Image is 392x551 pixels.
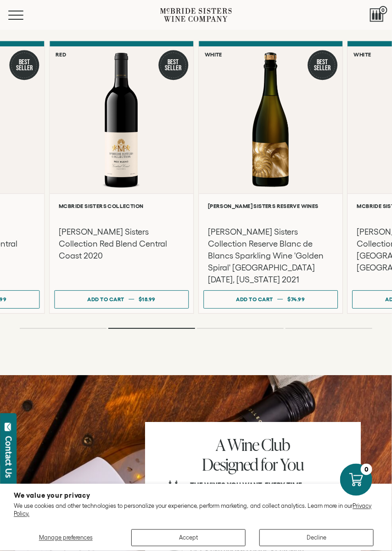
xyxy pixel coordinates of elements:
span: Manage preferences [39,534,93,541]
span: Designed [202,453,258,476]
p: Select your preferences upon joining and/or customize each shipment to your liking. [190,481,342,508]
span: for [261,453,277,476]
h6: White [205,51,222,57]
li: Page dot 2 [108,328,195,329]
span: A [216,433,225,456]
a: White Best Seller McBride Sisters Collection Reserve Blanc de Blancs Sparkling Wine 'Golden Spira... [198,41,343,313]
span: 0 [379,6,387,14]
strong: The wines you want, every time. [190,481,304,489]
button: Accept [131,529,246,546]
li: Page dot 1 [20,328,106,329]
h6: McBride Sisters Collection [59,203,184,209]
span: Club [262,433,290,456]
span: $18.99 [139,296,156,302]
a: Red Best Seller McBride Sisters Collection Red Blend Central Coast McBride Sisters Collection [PE... [49,41,194,313]
h3: [PERSON_NAME] Sisters Collection Red Blend Central Coast 2020 [59,226,184,262]
button: Add to cart $74.99 [203,290,338,309]
h6: White [354,51,371,57]
div: 0 [361,464,372,475]
button: Mobile Menu Trigger [8,11,41,20]
div: Add to cart [87,292,124,306]
h3: [PERSON_NAME] Sisters Collection Reserve Blanc de Blancs Sparkling Wine 'Golden Spiral' [GEOGRAPH... [208,226,333,286]
h6: Red [56,51,66,57]
p: We use cookies and other technologies to personalize your experience, perform marketing, and coll... [14,503,378,518]
span: Wine [228,433,259,456]
li: Page dot 4 [286,328,372,329]
h6: [PERSON_NAME] Sisters Reserve Wines [208,203,333,209]
button: Add to cart $18.99 [54,290,189,309]
button: Manage preferences [14,529,118,546]
div: Add to cart [236,292,274,306]
div: Contact Us [4,436,13,478]
span: $74.99 [287,296,305,302]
li: Page dot 3 [197,328,284,329]
h2: We value your privacy [14,492,378,499]
a: Privacy Policy. [14,503,372,517]
span: You [280,453,303,476]
button: Decline [259,529,374,546]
